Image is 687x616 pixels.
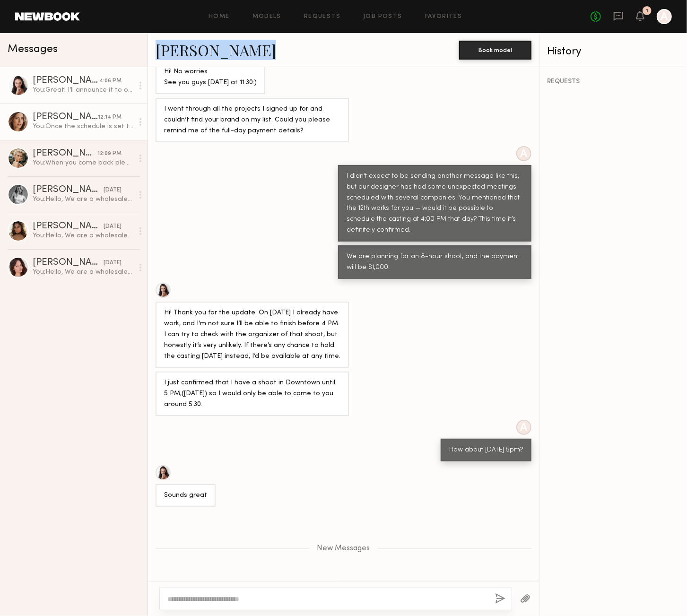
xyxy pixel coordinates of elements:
div: [DATE] [104,186,122,195]
span: New Messages [317,545,370,553]
div: [PERSON_NAME] [33,185,104,195]
a: Job Posts [363,14,402,20]
div: [PERSON_NAME] [33,258,104,268]
div: You: Great! I’ll announce it to our team members, then. See you [DATE] at 5 PM. [33,86,133,95]
div: We are planning for an 8-hour shoot, and the payment will be $1,000. [347,252,523,273]
div: You: Once the schedule is set this time, it will be final. [33,122,133,131]
div: I didn’t expect to be sending another message like this, but our designer has had some unexpected... [347,171,523,236]
div: [DATE] [104,259,122,268]
a: Home [209,14,230,20]
div: You: Hello, We are a wholesale company that designs and sells women’s apparel. We are currently l... [33,195,133,204]
div: [PERSON_NAME] [33,76,99,86]
div: Hi! No worries See you guys [DATE] at 11:30:) [164,67,257,88]
div: 12:14 PM [98,113,122,122]
div: You: Hello, We are a wholesale company that designs and sells women’s apparel. We are currently l... [33,231,133,240]
button: Book model [459,41,531,60]
a: Book model [459,45,531,53]
div: REQUESTS [547,78,679,85]
div: [PERSON_NAME] [33,113,98,122]
span: Messages [8,44,58,55]
a: [PERSON_NAME] [156,40,276,60]
a: A [657,9,672,24]
div: You: Hello, We are a wholesale company that designs and sells women’s apparel. We are currently l... [33,268,133,277]
div: Hi! Thank you for the update. On [DATE] I already have work, and I’m not sure I’ll be able to fin... [164,308,340,362]
div: [DATE] [104,222,122,231]
div: You: When you come back please send us a message to us after that let's make a schedule for casti... [33,158,133,167]
div: I went through all the projects I signed up for and couldn’t find your brand on my list. Could yo... [164,104,340,137]
div: 4:06 PM [99,77,122,86]
div: [PERSON_NAME] [33,149,97,158]
div: Sounds great [164,490,207,501]
a: Favorites [425,14,462,20]
div: I just confirmed that I have a shoot in Downtown until 5 PM,([DATE]) so I would only be able to c... [164,378,340,410]
a: Models [252,14,281,20]
div: 12:09 PM [97,149,122,158]
div: 1 [646,9,648,14]
div: History [547,46,679,57]
div: How about [DATE] 5pm? [449,445,523,456]
div: [PERSON_NAME] [33,222,104,231]
a: Requests [304,14,340,20]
